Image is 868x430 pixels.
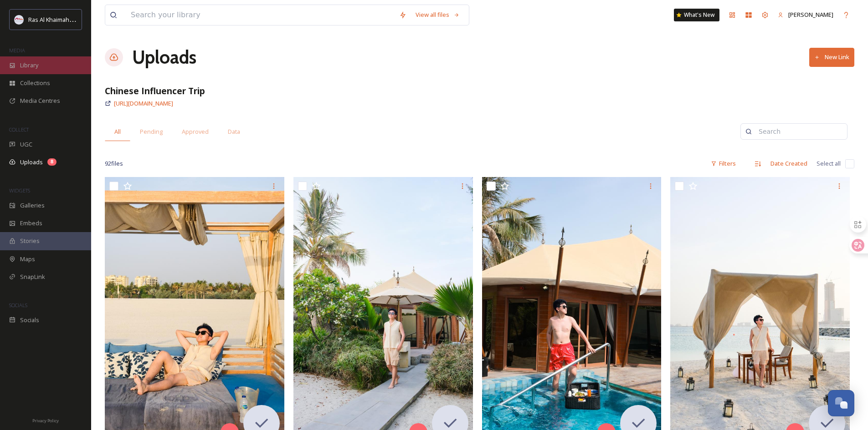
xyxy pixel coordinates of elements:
[15,15,24,24] img: Logo_RAKTDA_RGB-01.png
[9,126,29,133] span: COLLECT
[20,140,32,149] span: UGC
[20,96,60,105] span: Media Centres
[20,61,38,70] span: Library
[766,155,812,172] div: Date Created
[182,127,209,136] span: Approved
[32,415,59,425] a: Privacy Policy
[20,316,39,324] span: Socials
[228,127,240,136] span: Data
[20,201,45,210] span: Galleries
[809,48,854,66] button: New Link
[706,155,740,172] div: Filters
[132,44,196,71] a: Uploads
[105,159,123,168] span: 92 file s
[9,47,25,54] span: MEDIA
[674,9,719,21] a: What's New
[140,127,163,136] span: Pending
[126,5,395,25] input: Search your library
[47,158,56,166] div: 8
[9,187,30,194] span: WIDGETS
[28,15,157,24] span: Ras Al Khaimah Tourism Development Authority
[817,159,841,168] span: Select all
[9,302,27,309] span: SOCIALS
[114,99,173,107] span: [URL][DOMAIN_NAME]
[20,79,50,87] span: Collections
[773,6,838,24] a: [PERSON_NAME]
[788,10,833,19] span: [PERSON_NAME]
[114,98,173,109] a: [URL][DOMAIN_NAME]
[20,273,45,281] span: SnapLink
[20,237,40,245] span: Stories
[114,127,121,136] span: All
[828,390,854,416] button: Open Chat
[411,6,464,24] a: View all files
[20,158,43,167] span: Uploads
[105,85,205,97] strong: Chinese Influencer Trip
[20,255,35,263] span: Maps
[754,122,842,141] input: Search
[32,418,59,424] span: Privacy Policy
[20,219,42,228] span: Embeds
